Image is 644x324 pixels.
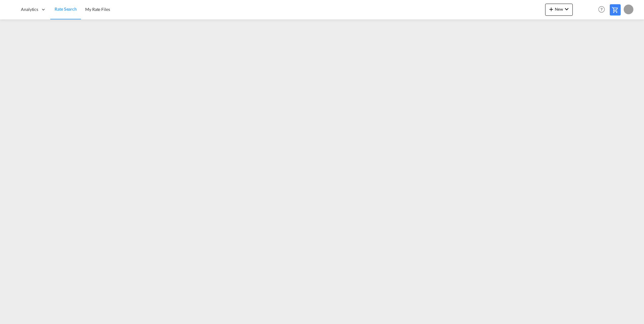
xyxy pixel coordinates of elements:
span: Analytics [21,6,38,12]
button: icon-plus 400-fgNewicon-chevron-down [545,4,573,16]
span: Help [596,4,607,15]
div: Help [596,4,610,15]
span: New [548,7,570,12]
span: Rate Search [55,6,77,12]
md-icon: icon-chevron-down [563,5,570,13]
md-icon: icon-plus 400-fg [548,5,555,13]
span: My Rate Files [85,7,110,12]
